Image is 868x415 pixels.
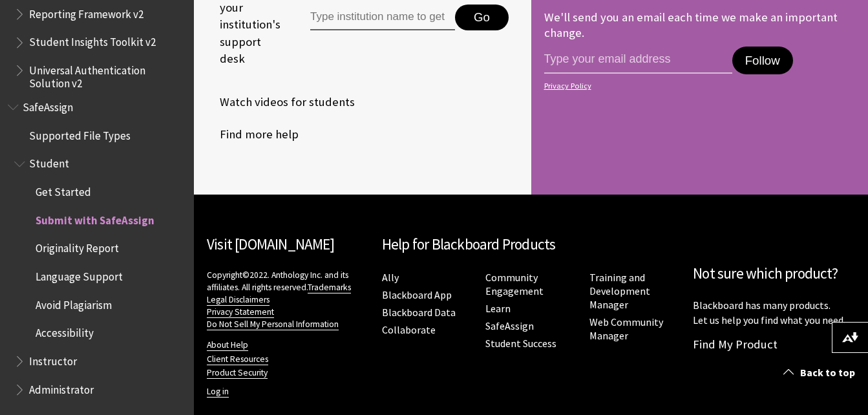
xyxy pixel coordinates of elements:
span: Instructor [29,350,77,368]
span: Administrator [29,379,94,396]
span: Avoid Plagiarism [36,294,112,312]
a: Find My Product [693,337,778,352]
p: We'll send you an email each time we make an important change. [544,10,838,40]
a: Blackboard App [382,288,452,302]
h2: Help for Blackboard Products [382,233,681,256]
span: Language Support [36,266,123,283]
h2: Not sure which product? [693,262,855,285]
a: Privacy Statement [207,306,274,318]
a: Privacy Policy [544,81,852,90]
span: SafeAssign [23,96,73,114]
a: Community Engagement [485,271,544,298]
a: Visit [DOMAIN_NAME] [207,235,334,253]
span: Accessibility [36,323,94,340]
a: Ally [382,271,399,284]
span: Originality Report [36,238,119,255]
a: Product Security [207,367,268,379]
a: Student Success [485,337,556,350]
span: Student [29,153,69,171]
a: Training and Development Manager [589,271,650,312]
span: Submit with SafeAssign [36,209,154,227]
nav: Book outline for Blackboard SafeAssign [8,96,186,400]
a: Trademarks [308,282,351,293]
a: Do Not Sell My Personal Information [207,319,339,330]
span: Reporting Framework v2 [29,3,143,21]
a: Watch videos for students [207,92,355,112]
span: Get Started [36,181,91,198]
a: Collaborate [382,323,436,337]
a: Find more help [207,125,299,144]
a: Client Resources [207,354,268,365]
span: Universal Authentication Solution v2 [29,59,185,90]
input: Type institution name to get support [310,5,455,30]
button: Follow [732,47,793,75]
input: email address [544,47,732,74]
a: Log in [207,386,229,398]
a: Legal Disclaimers [207,294,270,306]
p: Blackboard has many products. Let us help you find what you need. [693,298,855,327]
a: Web Community Manager [589,315,663,343]
button: Go [455,5,509,30]
a: Blackboard Data [382,306,456,319]
p: Copyright©2022. Anthology Inc. and its affiliates. All rights reserved. [207,269,369,330]
span: Student Insights Toolkit v2 [29,32,156,49]
a: Learn [485,302,511,315]
span: Supported File Types [29,125,131,142]
a: Back to top [774,361,868,385]
a: About Help [207,339,248,351]
a: SafeAssign [485,319,534,333]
